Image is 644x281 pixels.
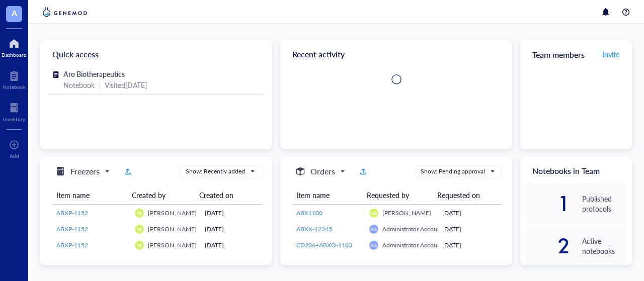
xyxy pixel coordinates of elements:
[526,238,570,254] div: 2
[582,236,626,256] div: Active notebooks
[40,40,272,68] div: Quick access
[382,241,443,249] span: Administrator Account
[148,209,197,217] span: [PERSON_NAME]
[2,52,27,58] div: Dashboard
[205,225,258,234] div: [DATE]
[421,167,485,176] div: Show: Pending approval
[56,225,127,234] a: ABXP-1152
[363,186,433,205] th: Requested by
[296,209,361,218] a: ABX1100
[370,210,377,216] span: GB
[280,40,512,68] div: Recent activity
[137,211,141,215] span: GB
[195,186,255,205] th: Created on
[382,225,443,233] span: Administrator Account
[137,243,141,247] span: GB
[370,242,377,248] span: AA
[105,79,147,90] div: Visited [DATE]
[205,209,258,218] div: [DATE]
[370,226,377,232] span: AA
[296,241,361,250] a: CD206+ABXO-1103
[63,69,125,79] span: Aro Biotherapeutics
[148,241,197,249] span: [PERSON_NAME]
[520,40,632,68] div: Team members
[296,225,332,233] span: ABXX-12345
[56,241,88,249] span: ABXP-1152
[99,79,101,90] div: |
[442,241,498,250] div: [DATE]
[3,116,25,122] div: Inventory
[137,227,141,231] span: GB
[70,165,100,177] h5: Freezers
[433,186,495,205] th: Requested on
[3,84,26,90] div: Notebook
[56,225,88,233] span: ABXP-1152
[292,186,363,205] th: Item name
[442,209,498,218] div: [DATE]
[63,79,95,90] div: Notebook
[582,194,626,214] div: Published protocols
[296,241,352,249] span: CD206+ABXO-1103
[52,186,128,205] th: Item name
[310,165,335,177] h5: Orders
[12,7,17,19] span: A
[10,153,19,159] div: Add
[205,241,258,250] div: [DATE]
[56,241,127,250] a: ABXP-1152
[520,157,632,184] div: Notebooks in Team
[40,6,90,18] img: genemod-logo
[186,167,245,176] div: Show: Recently added
[2,36,27,58] a: Dashboard
[602,46,620,62] button: Invite
[526,196,570,212] div: 1
[3,68,26,90] a: Notebook
[56,209,88,217] span: ABXP-1152
[602,49,619,59] span: Invite
[442,225,498,234] div: [DATE]
[3,100,25,122] a: Inventory
[148,225,197,233] span: [PERSON_NAME]
[56,209,127,218] a: ABXP-1152
[296,225,361,234] a: ABXX-12345
[128,186,195,205] th: Created by
[296,209,323,217] span: ABX1100
[382,209,431,217] span: [PERSON_NAME]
